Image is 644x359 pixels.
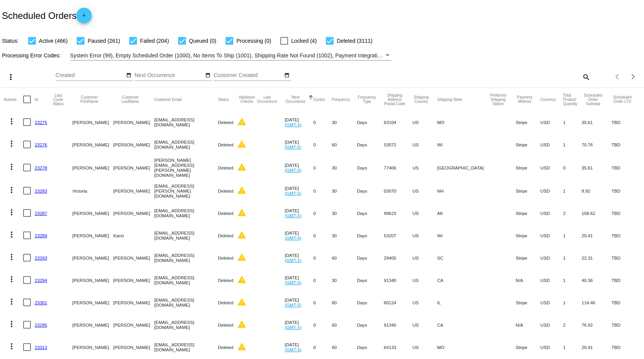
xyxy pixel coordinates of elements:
[218,345,233,350] span: Deleted
[337,36,373,45] span: Deleted (3111)
[285,133,313,156] mat-cell: [DATE]
[291,36,317,45] span: Locked (4)
[154,291,218,314] mat-cell: [EMAIL_ADDRESS][DOMAIN_NAME]
[563,247,582,269] mat-cell: 1
[610,69,625,84] button: Previous page
[35,142,47,147] a: 23276
[285,235,301,240] a: (GMT-5)
[154,179,218,202] mat-cell: [EMAIL_ADDRESS][PERSON_NAME][DOMAIN_NAME]
[540,336,563,358] mat-cell: USD
[218,278,233,283] span: Deleted
[563,111,582,133] mat-cell: 1
[516,179,540,202] mat-cell: Stripe
[285,269,313,291] mat-cell: [DATE]
[313,133,332,156] mat-cell: 0
[516,314,540,336] mat-cell: N/A
[237,297,246,307] mat-icon: warning
[154,314,218,336] mat-cell: [EMAIL_ADDRESS][DOMAIN_NAME]
[357,336,384,358] mat-cell: Days
[582,93,605,106] button: Change sorting for Subtotal
[35,188,47,193] a: 23283
[72,269,113,291] mat-cell: [PERSON_NAME]
[154,247,218,269] mat-cell: [EMAIL_ADDRESS][DOMAIN_NAME]
[7,139,16,148] mat-icon: more_vert
[612,95,633,104] button: Change sorting for LifetimeValue
[582,247,612,269] mat-cell: 22.31
[126,72,131,79] mat-icon: date_range
[7,162,16,171] mat-icon: more_vert
[313,291,332,314] mat-cell: 0
[35,322,47,327] a: 23295
[563,156,582,179] mat-cell: 0
[384,224,412,247] mat-cell: 53207
[582,179,612,202] mat-cell: 8.92
[563,336,582,358] mat-cell: 1
[135,72,204,79] input: Next Occurrence
[437,291,487,314] mat-cell: IL
[218,255,233,260] span: Deleted
[218,120,233,125] span: Deleted
[357,179,384,202] mat-cell: Days
[332,336,357,358] mat-cell: 60
[413,291,437,314] mat-cell: US
[384,202,412,224] mat-cell: 99623
[313,179,332,202] mat-cell: 0
[72,314,113,336] mat-cell: [PERSON_NAME]
[237,253,246,262] mat-icon: warning
[140,36,169,45] span: Failed (204)
[237,342,246,351] mat-icon: warning
[437,336,487,358] mat-cell: MO
[516,247,540,269] mat-cell: Stripe
[7,230,16,239] mat-icon: more_vert
[218,233,233,238] span: Deleted
[582,314,612,336] mat-cell: 76.92
[332,156,357,179] mat-cell: 30
[612,314,640,336] mat-cell: TBD
[4,88,23,111] mat-header-cell: Actions
[540,202,563,224] mat-cell: USD
[285,95,306,104] button: Change sorting for NextOccurrenceUtc
[237,275,246,284] mat-icon: warning
[540,291,563,314] mat-cell: USD
[384,269,412,291] mat-cell: 91340
[285,280,301,285] a: (GMT-5)
[612,269,640,291] mat-cell: TBD
[437,156,487,179] mat-cell: [GEOGRAPHIC_DATA]
[285,224,313,247] mat-cell: [DATE]
[413,247,437,269] mat-cell: US
[285,156,313,179] mat-cell: [DATE]
[154,269,218,291] mat-cell: [EMAIL_ADDRESS][DOMAIN_NAME]
[189,36,216,45] span: Queued (0)
[357,247,384,269] mat-cell: Days
[332,133,357,156] mat-cell: 60
[332,269,357,291] mat-cell: 30
[113,291,154,314] mat-cell: [PERSON_NAME]
[154,202,218,224] mat-cell: [EMAIL_ADDRESS][DOMAIN_NAME]
[284,72,290,79] mat-icon: date_range
[384,291,412,314] mat-cell: 60124
[72,156,113,179] mat-cell: [PERSON_NAME]
[516,336,540,358] mat-cell: Stripe
[285,111,313,133] mat-cell: [DATE]
[154,156,218,179] mat-cell: [PERSON_NAME][EMAIL_ADDRESS][PERSON_NAME][DOMAIN_NAME]
[612,179,640,202] mat-cell: TBD
[332,179,357,202] mat-cell: 30
[413,111,437,133] mat-cell: US
[313,224,332,247] mat-cell: 0
[437,97,462,102] button: Change sorting for ShippingState
[516,269,540,291] mat-cell: N/A
[113,224,154,247] mat-cell: Karst
[332,291,357,314] mat-cell: 60
[35,300,47,305] a: 23301
[357,202,384,224] mat-cell: Days
[357,156,384,179] mat-cell: Days
[332,224,357,247] mat-cell: 30
[72,224,113,247] mat-cell: [PERSON_NAME]
[612,156,640,179] mat-cell: TBD
[218,211,233,216] span: Deleted
[563,269,582,291] mat-cell: 1
[72,133,113,156] mat-cell: [PERSON_NAME]
[313,247,332,269] mat-cell: 0
[205,72,211,79] mat-icon: date_range
[357,133,384,156] mat-cell: Days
